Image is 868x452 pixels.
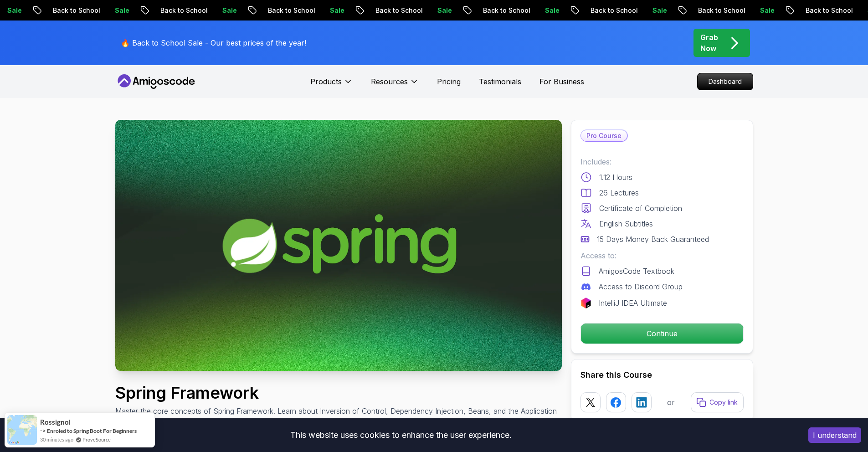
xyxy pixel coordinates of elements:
p: Sale [320,6,349,15]
img: spring-framework_thumbnail [115,120,562,371]
p: Grab Now [700,32,718,54]
p: Access to Discord Group [599,281,683,292]
button: Accept cookies [808,427,861,443]
p: Back to School [796,6,858,15]
h2: Share this Course [580,369,744,381]
img: jetbrains logo [580,298,591,308]
p: Back to School [258,6,320,15]
p: 26 Lectures [599,187,639,198]
p: Products [310,76,342,87]
button: Products [310,76,353,94]
button: Continue [580,323,744,344]
a: For Business [539,76,584,87]
a: ProveSource [82,436,111,443]
a: Pricing [437,76,461,87]
p: Sale [427,6,457,15]
a: Dashboard [697,73,753,90]
p: AmigosCode Textbook [599,266,674,277]
h1: Spring Framework [115,384,562,402]
p: Back to School [473,6,535,15]
button: Copy link [691,392,744,412]
a: Enroled to Spring Boot For Beginners [47,427,137,435]
p: English Subtitles [599,218,653,229]
p: Back to School [580,6,642,15]
p: Back to School [688,6,750,15]
p: Master the core concepts of Spring Framework. Learn about Inversion of Control, Dependency Inject... [115,406,562,427]
p: Back to School [365,6,427,15]
img: provesource social proof notification image [7,415,37,445]
p: Access to: [580,250,744,261]
span: Rossignol [40,418,71,426]
p: Pro Course [581,130,627,141]
p: Includes: [580,156,744,167]
p: Sale [642,6,672,15]
p: Dashboard [698,73,753,90]
p: 🔥 Back to School Sale - Our best prices of the year! [121,37,306,48]
p: Sale [535,6,564,15]
p: Sale [750,6,779,15]
span: -> [40,427,46,434]
a: Testimonials [479,76,521,87]
p: or [667,397,675,408]
button: Resources [371,76,419,94]
p: Back to School [150,6,212,15]
p: Sale [105,6,134,15]
p: 15 Days Money Back Guaranteed [597,234,709,245]
p: IntelliJ IDEA Ultimate [599,298,667,308]
p: Copy link [709,398,738,407]
p: Back to School [43,6,105,15]
p: Sale [212,6,241,15]
p: 1.12 Hours [599,172,632,183]
p: Continue [581,324,743,344]
p: Certificate of Completion [599,203,682,214]
div: This website uses cookies to enhance the user experience. [7,425,795,445]
p: Resources [371,76,408,87]
span: 30 minutes ago [40,436,73,443]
